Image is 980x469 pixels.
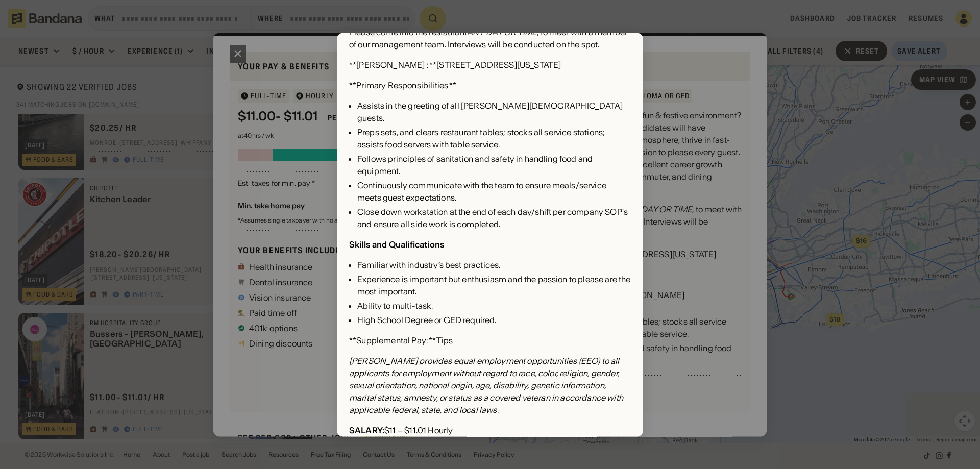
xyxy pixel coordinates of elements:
div: **[PERSON_NAME] : **[STREET_ADDRESS][US_STATE] [349,59,561,71]
div: Skills and Qualifications [349,240,445,250]
div: High School Degree or GED required. [357,314,631,327]
div: Preps sets, and clears restaurant tables; stocks all service stations; assists food servers with ... [357,127,631,151]
div: **Primary Responsibilities ** [349,80,457,92]
div: **Supplemental Pay: **Tips [349,335,453,347]
div: $11 ‒ $11.01 Hourly [349,425,453,437]
div: Assists in the greeting of all [PERSON_NAME][DEMOGRAPHIC_DATA] guests. [357,100,631,125]
div: Close down workstation at the end of each day/shift per company SOP's and ensure all side work is... [357,206,631,231]
div: Continuously communicate with the team to ensure meals/service meets guest expectations. [357,180,631,204]
div: Please come into the restaurant , to meet with a member of our management team. Interviews will b... [349,27,631,51]
em: ANY DAY OR TIME [467,28,537,38]
div: Follows principles of sanitation and safety in handling food and equipment. [357,153,631,178]
div: Ability to multi-task. [357,300,631,312]
div: SALARY: [349,426,384,436]
div: Familiar with industry’s best practices. [357,259,631,271]
div: Experience is important but enthusiasm and the passion to please are the most important. [357,274,631,298]
em: [PERSON_NAME] provides equal employment opportunities (EEO) to all applicants for employment with... [349,356,623,415]
div: . [349,355,631,416]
